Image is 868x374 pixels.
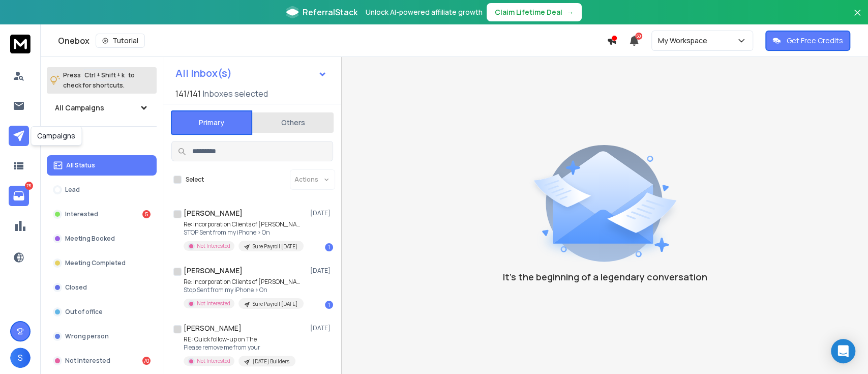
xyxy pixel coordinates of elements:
[47,204,157,224] button: Interested5
[325,301,333,309] div: 1
[184,286,306,294] p: Stop Sent from my iPhone > On
[171,110,252,135] button: Primary
[65,308,103,316] p: Out of office
[65,332,109,340] p: Wrong person
[310,267,333,275] p: [DATE]
[765,31,850,51] button: Get Free Credits
[65,210,98,218] p: Interested
[65,283,87,292] p: Closed
[310,324,333,332] p: [DATE]
[203,88,268,100] h3: Inboxes selected
[47,135,157,149] h3: Filters
[184,343,295,352] p: Please remove me from your
[303,6,357,18] span: ReferralStack
[197,242,230,250] p: Not Interested
[55,103,104,113] h1: All Campaigns
[47,155,157,176] button: All Status
[31,126,82,146] div: Campaigns
[184,323,242,333] h1: [PERSON_NAME]
[10,348,31,368] button: S
[47,180,157,200] button: Lead
[184,278,306,286] p: Re: Incorporation Clients of [PERSON_NAME]
[197,357,230,365] p: Not Interested
[184,335,295,343] p: RE: Quick follow-up on The
[9,186,29,206] a: 75
[635,33,642,40] span: 50
[252,111,334,134] button: Others
[175,68,232,78] h1: All Inbox(s)
[253,358,289,365] p: [DATE] Builders
[325,243,333,251] div: 1
[566,7,574,17] span: →
[186,176,204,184] label: Select
[851,6,864,31] button: Close banner
[253,243,297,250] p: Sure Payroll [DATE]
[253,300,297,308] p: Sure Payroll [DATE]
[487,3,582,21] button: Claim Lifetime Deal→
[175,88,201,100] span: 141 / 141
[96,34,145,48] button: Tutorial
[25,182,33,190] p: 75
[184,266,243,276] h1: [PERSON_NAME]
[503,270,707,284] p: It’s the beginning of a legendary conversation
[47,98,157,118] button: All Campaigns
[184,220,306,228] p: Re: Incorporation Clients of [PERSON_NAME]
[83,69,126,81] span: Ctrl + Shift + k
[47,326,157,347] button: Wrong person
[142,357,151,365] div: 70
[66,161,95,169] p: All Status
[142,210,151,218] div: 5
[65,186,80,194] p: Lead
[47,253,157,273] button: Meeting Completed
[58,34,607,48] div: Onebox
[184,208,243,218] h1: [PERSON_NAME]
[47,302,157,322] button: Out of office
[167,63,335,83] button: All Inbox(s)
[197,300,230,307] p: Not Interested
[310,209,333,217] p: [DATE]
[658,36,711,46] p: My Workspace
[47,351,157,371] button: Not Interested70
[47,228,157,249] button: Meeting Booked
[831,339,855,363] div: Open Intercom Messenger
[63,70,135,91] p: Press to check for shortcuts.
[787,36,843,46] p: Get Free Credits
[65,235,115,243] p: Meeting Booked
[65,259,126,267] p: Meeting Completed
[65,357,110,365] p: Not Interested
[184,228,306,237] p: STOP Sent from my iPhone > On
[47,277,157,298] button: Closed
[366,7,483,17] p: Unlock AI-powered affiliate growth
